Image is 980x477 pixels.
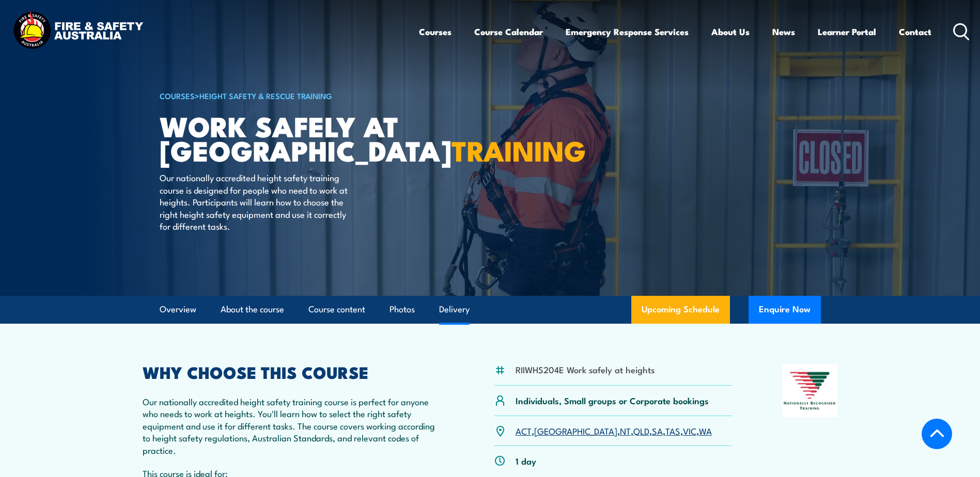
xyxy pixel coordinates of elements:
[899,18,931,45] a: Contact
[143,395,444,456] p: Our nationally accredited height safety training course is perfect for anyone who needs to work a...
[390,296,415,323] a: Photos
[308,296,365,323] a: Course content
[452,128,586,171] strong: TRAINING
[534,424,617,437] a: [GEOGRAPHIC_DATA]
[652,424,663,437] a: SA
[620,424,631,437] a: NT
[749,296,821,324] button: Enquire Now
[665,424,680,437] a: TAS
[143,364,444,379] h2: WHY CHOOSE THIS COURSE
[699,424,712,437] a: WA
[160,296,196,323] a: Overview
[221,296,284,323] a: About the course
[160,171,348,232] p: Our nationally accredited height safety training course is designed for people who need to work a...
[516,363,655,375] li: RIIWHS204E Work safely at heights
[711,18,750,45] a: About Us
[516,425,712,437] p: , , , , , , ,
[782,364,838,417] img: Nationally Recognised Training logo.
[160,114,415,162] h1: Work Safely at [GEOGRAPHIC_DATA]
[633,424,649,437] a: QLD
[419,18,452,45] a: Courses
[818,18,876,45] a: Learner Portal
[631,296,730,324] a: Upcoming Schedule
[516,394,709,406] p: Individuals, Small groups or Corporate bookings
[474,18,543,45] a: Course Calendar
[516,424,532,437] a: ACT
[199,90,332,101] a: Height Safety & Rescue Training
[566,18,689,45] a: Emergency Response Services
[772,18,795,45] a: News
[683,424,696,437] a: VIC
[516,455,536,467] p: 1 day
[160,90,195,101] a: COURSES
[439,296,470,323] a: Delivery
[160,89,415,102] h6: >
